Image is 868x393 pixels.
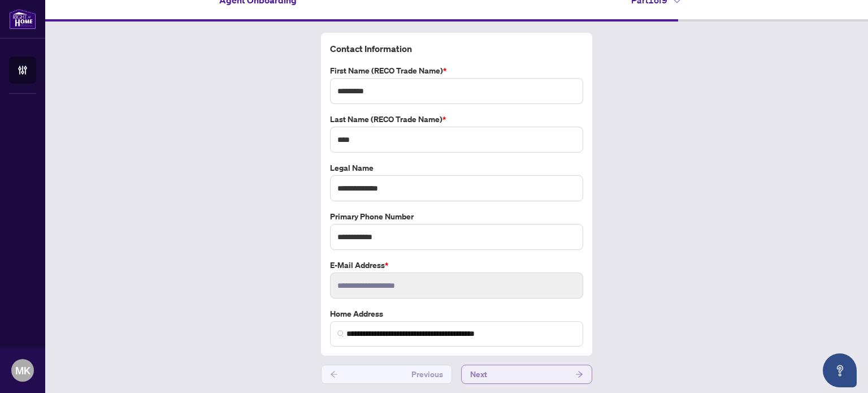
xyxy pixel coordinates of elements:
label: Home Address [330,308,583,320]
span: MK [15,362,31,378]
label: E-mail Address [330,259,583,271]
img: logo [9,8,36,29]
label: First Name (RECO Trade Name) [330,64,583,77]
label: Primary Phone Number [330,210,583,223]
button: Open asap [823,353,857,387]
span: Next [470,365,487,383]
img: search_icon [337,330,344,337]
h4: Contact Information [330,42,583,55]
label: Legal Name [330,162,583,174]
span: arrow-right [575,370,583,378]
button: Previous [321,365,452,384]
button: Next [461,365,592,384]
label: Last Name (RECO Trade Name) [330,113,583,126]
